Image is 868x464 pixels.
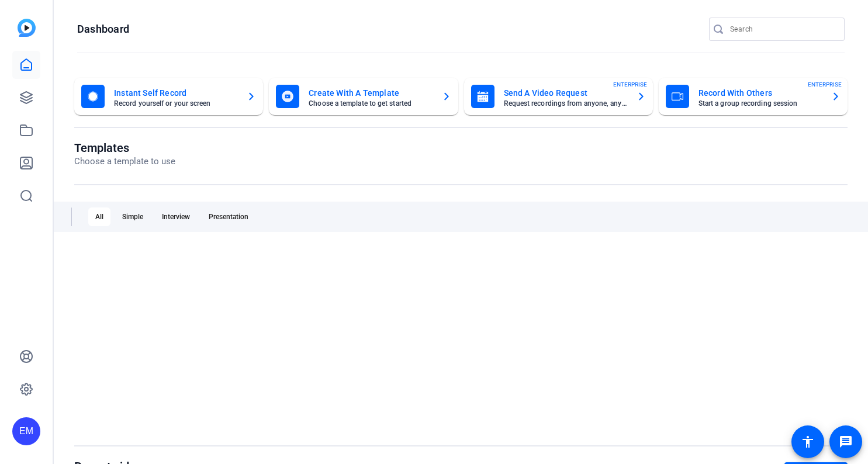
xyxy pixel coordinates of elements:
span: ENTERPRISE [808,80,842,89]
mat-card-title: Send A Video Request [504,86,627,100]
div: EM [12,417,40,445]
mat-icon: accessibility [801,435,815,449]
img: blue-gradient.svg [18,19,36,37]
div: Simple [115,207,150,226]
div: Presentation [202,207,255,226]
mat-card-title: Instant Self Record [114,86,237,100]
input: Search [730,22,835,36]
mat-icon: message [839,435,853,449]
button: Record With OthersStart a group recording sessionENTERPRISE [659,78,848,115]
mat-card-title: Record With Others [698,86,822,100]
mat-card-subtitle: Choose a template to get started [309,100,432,107]
p: Choose a template to use [74,155,175,168]
div: Interview [155,207,197,226]
button: Instant Self RecordRecord yourself or your screen [74,78,263,115]
button: Create With A TemplateChoose a template to get started [269,78,458,115]
h1: Dashboard [77,22,129,36]
h1: Templates [74,141,175,155]
mat-card-subtitle: Record yourself or your screen [114,100,237,107]
button: Send A Video RequestRequest recordings from anyone, anywhereENTERPRISE [464,78,653,115]
div: All [88,207,110,226]
mat-card-title: Create With A Template [309,86,432,100]
mat-card-subtitle: Start a group recording session [698,100,822,107]
span: ENTERPRISE [613,80,647,89]
mat-card-subtitle: Request recordings from anyone, anywhere [504,100,627,107]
